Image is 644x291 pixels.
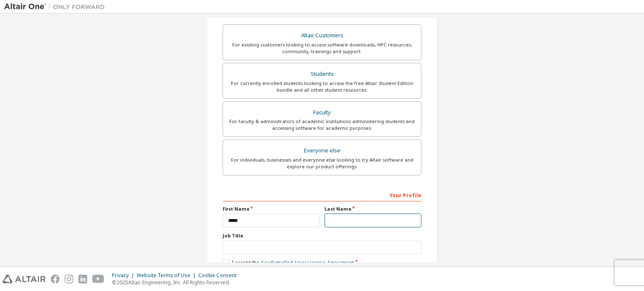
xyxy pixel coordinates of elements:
p: © 2025 Altair Engineering, Inc. All Rights Reserved. [112,279,241,286]
div: Website Terms of Use [137,272,198,279]
div: Cookie Consent [198,272,241,279]
div: For individuals, businesses and everyone else looking to try Altair software and explore our prod... [228,157,416,170]
div: For existing customers looking to access software downloads, HPC resources, community, trainings ... [228,41,416,55]
div: Your Profile [223,188,421,201]
img: Altair One [4,3,109,11]
img: instagram.svg [65,275,73,283]
div: For faculty & administrators of academic institutions administering students and accessing softwa... [228,118,416,131]
label: Last Name [325,206,421,212]
img: youtube.svg [92,275,104,283]
a: Academic End-User License Agreement [261,259,354,266]
div: Privacy [112,272,137,279]
div: For currently enrolled students looking to access the free Altair Student Edition bundle and all ... [228,80,416,93]
div: Everyone else [228,145,416,157]
img: linkedin.svg [78,275,87,283]
img: facebook.svg [51,275,60,283]
label: I accept the [223,259,354,266]
img: altair_logo.svg [3,275,46,283]
label: Job Title [223,232,421,239]
div: Faculty [228,107,416,118]
div: Students [228,68,416,80]
div: Altair Customers [228,30,416,41]
label: First Name [223,206,319,212]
